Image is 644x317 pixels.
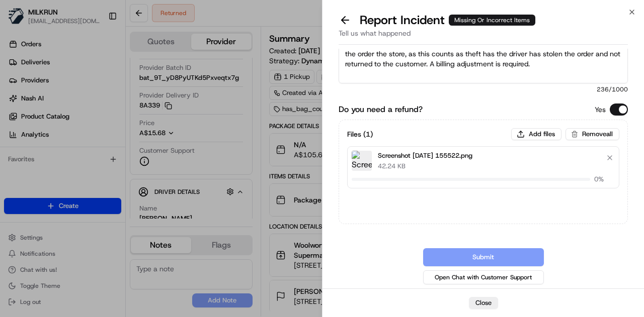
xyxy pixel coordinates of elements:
[339,103,423,116] label: Do you need a refund?
[352,151,372,171] img: Screenshot 2025-08-17 155522.png
[594,175,613,184] span: 0 %
[347,129,373,139] h3: Files ( 1 )
[339,34,628,83] textarea: this driver has not delivered this order to the customer, this driver has not returned the order ...
[339,28,628,45] div: Tell us what happened
[595,104,606,115] p: Yes
[469,297,498,309] button: Close
[423,270,544,284] button: Open Chat with Customer Support
[360,12,535,28] p: Report Incident
[566,128,619,140] button: Removeall
[378,151,472,161] p: Screenshot [DATE] 155522.png
[511,128,561,140] button: Add files
[449,15,535,26] div: Missing Or Incorrect Items
[603,151,617,165] button: Remove file
[378,162,472,171] p: 42.24 KB
[339,85,628,93] span: 236 /1000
